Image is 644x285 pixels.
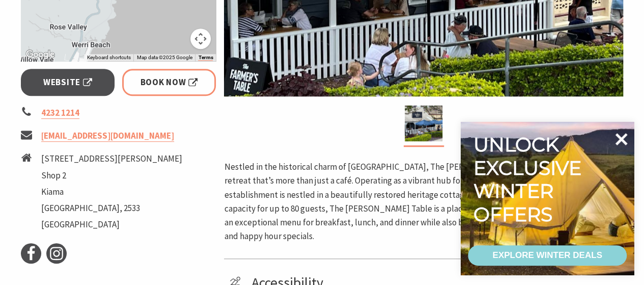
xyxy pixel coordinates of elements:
[468,245,627,266] a: EXPLORE WINTER DEALS
[136,55,192,60] span: Map data ©2025 Google
[23,48,57,61] img: Google
[41,218,182,231] li: [GEOGRAPHIC_DATA]
[224,160,623,243] p: Nestled in the historical charm of [GEOGRAPHIC_DATA], The [PERSON_NAME] Table provides a culinary...
[41,107,79,119] a: 4232 1214
[23,48,57,61] a: Open this area in Google Maps (opens a new window)
[190,29,211,49] button: Map camera controls
[21,69,115,96] a: Website
[41,152,182,166] li: [STREET_ADDRESS][PERSON_NAME]
[122,69,216,96] a: Book Now
[492,245,602,266] div: EXPLORE WINTER DEALS
[43,75,92,89] span: Website
[87,54,130,61] button: Keyboard shortcuts
[405,106,442,141] img: Entrance from Collins Street
[41,169,182,183] li: Shop 2
[41,130,174,142] a: [EMAIL_ADDRESS][DOMAIN_NAME]
[198,55,213,61] a: Terms
[41,185,182,199] li: Kiama
[473,133,586,226] div: Unlock exclusive winter offers
[41,201,182,215] li: [GEOGRAPHIC_DATA], 2533
[141,75,198,89] span: Book Now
